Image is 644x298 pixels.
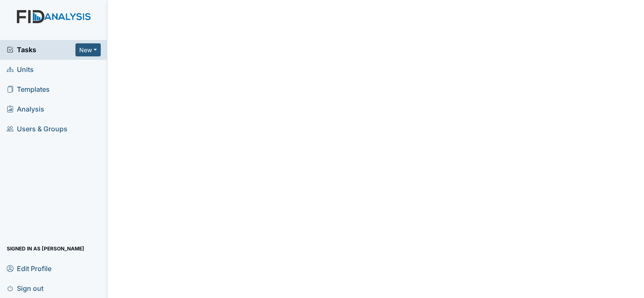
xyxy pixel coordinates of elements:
span: Units [7,63,34,76]
span: Templates [7,83,50,96]
span: Sign out [7,282,43,295]
button: New [75,43,101,56]
span: Users & Groups [7,122,67,136]
a: Tasks [7,45,75,55]
span: Signed in as [PERSON_NAME] [7,242,84,255]
span: Edit Profile [7,262,51,275]
span: Analysis [7,103,44,116]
